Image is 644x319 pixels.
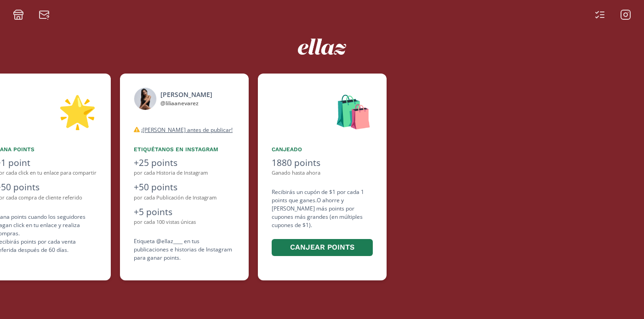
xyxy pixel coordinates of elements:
div: por cada Historia de Instagram [134,169,235,177]
div: 1880 points [272,156,373,170]
div: Etiqueta @ellaz____ en tus publicaciones e historias de Instagram para ganar points. [134,237,235,262]
img: 472866662_2015896602243155_15014156077129679_n.jpg [134,87,157,110]
div: 🛍️ [272,87,373,134]
img: ew9eVGDHp6dD [298,39,346,55]
div: +5 points [134,205,235,219]
div: Ganado hasta ahora [272,169,373,177]
div: por cada 100 vistas únicas [134,218,235,226]
div: Recibirás un cupón de $1 por cada 1 points que ganes. O ahorre y [PERSON_NAME] más points por cup... [272,188,373,257]
u: ¡[PERSON_NAME] antes de publicar! [141,126,233,134]
div: +50 points [134,181,235,194]
div: por cada Publicación de Instagram [134,194,235,202]
div: @ liliaanevarez [160,99,212,108]
div: Canjeado [272,145,373,154]
div: +25 points [134,156,235,170]
div: Etiquétanos en Instagram [134,145,235,154]
div: [PERSON_NAME] [160,90,212,99]
button: Canjear points [272,239,373,256]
